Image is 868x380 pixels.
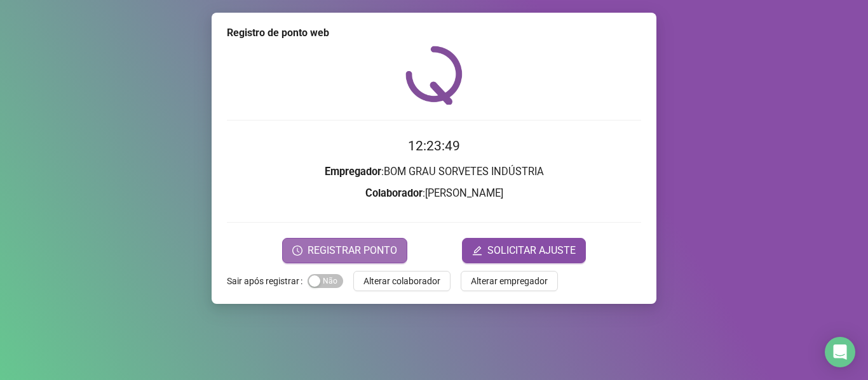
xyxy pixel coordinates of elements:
span: REGISTRAR PONTO [308,243,397,258]
span: Alterar empregador [471,274,548,288]
button: Alterar empregador [461,271,558,291]
button: REGISTRAR PONTO [282,238,407,263]
img: QRPoint [405,46,463,105]
strong: Empregador [325,166,381,178]
span: SOLICITAR AJUSTE [487,243,576,258]
button: Alterar colaborador [353,271,451,291]
div: Registro de ponto web [227,25,641,41]
span: Alterar colaborador [363,274,440,288]
div: Open Intercom Messenger [825,337,855,367]
time: 12:23:49 [408,138,460,154]
h3: : BOM GRAU SORVETES INDÚSTRIA [227,164,641,180]
h3: : [PERSON_NAME] [227,185,641,202]
span: clock-circle [292,246,302,256]
label: Sair após registrar [227,271,308,291]
button: editSOLICITAR AJUSTE [462,238,586,263]
span: edit [472,246,482,256]
strong: Colaborador [365,187,423,199]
